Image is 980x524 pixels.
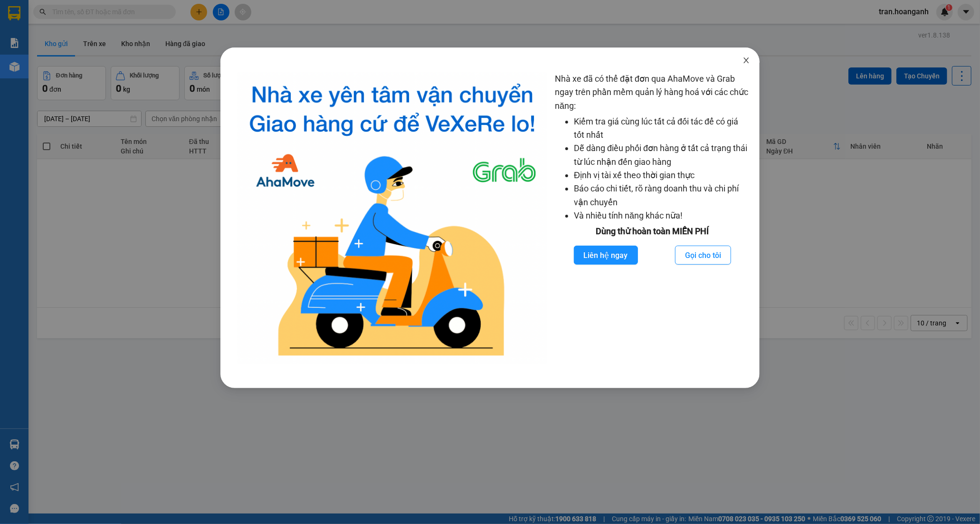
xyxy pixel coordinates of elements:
li: Kiểm tra giá cùng lúc tất cả đối tác để có giá tốt nhất [574,115,750,142]
li: Định vị tài xế theo thời gian thực [574,169,750,182]
button: Gọi cho tôi [675,246,731,265]
li: Báo cáo chi tiết, rõ ràng doanh thu và chi phí vận chuyển [574,182,750,209]
div: Dùng thử hoàn toàn MIỄN PHÍ [555,225,750,238]
button: Close [733,48,760,74]
li: Dễ dàng điều phối đơn hàng ở tất cả trạng thái từ lúc nhận đến giao hàng [574,142,750,169]
li: Và nhiều tính năng khác nữa! [574,209,750,222]
span: Gọi cho tôi [685,249,721,261]
span: Liên hệ ngay [584,249,628,261]
img: logo [238,72,547,364]
button: Liên hệ ngay [574,246,638,265]
span: close [742,57,750,64]
div: Nhà xe đã có thể đặt đơn qua AhaMove và Grab ngay trên phần mềm quản lý hàng hoá với các chức năng: [555,72,750,364]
